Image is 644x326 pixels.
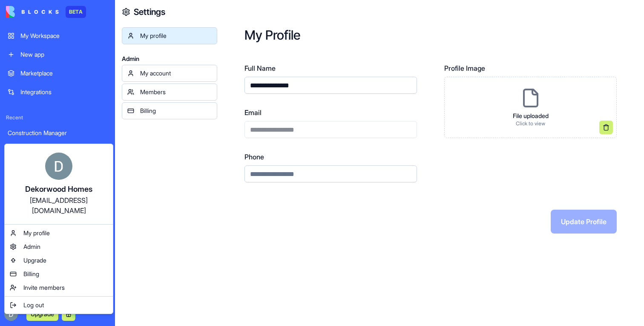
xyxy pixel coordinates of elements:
[6,6,59,18] img: logo
[6,267,111,281] a: Billing
[6,240,111,254] a: Admin
[6,226,111,240] a: My profile
[23,270,39,278] span: Billing
[444,63,617,73] label: Profile Image
[23,229,50,237] span: My profile
[20,88,107,96] div: Integrations
[26,307,58,321] button: Upgrade
[244,27,617,43] h2: My Profile
[20,32,107,40] div: My Workspace
[20,50,107,59] div: New app
[23,256,46,265] span: Upgrade
[66,6,86,18] div: BETA
[244,107,417,118] label: Email
[140,32,212,40] div: My profile
[4,307,18,321] img: ACg8ocL14O24brInuUl-c27i0YSfFU_vHBpL2bsEyyPTXm4yOU-sMw=s96-c
[13,183,104,195] div: Dekorwood Homes
[244,63,417,73] label: Full Name
[20,69,107,78] div: Marketplace
[513,120,549,127] p: Click to view
[45,153,72,180] img: ACg8ocL14O24brInuUl-c27i0YSfFU_vHBpL2bsEyyPTXm4yOU-sMw=s96-c
[244,152,417,162] label: Phone
[23,283,65,292] span: Invite members
[140,107,212,115] div: Billing
[13,195,104,216] div: [EMAIL_ADDRESS][DOMAIN_NAME]
[140,88,212,96] div: Members
[140,69,212,78] div: My account
[23,242,40,251] span: Admin
[3,114,112,121] span: Recent
[8,129,107,137] div: Construction Manager
[6,281,111,294] a: Invite members
[122,55,217,63] span: Admin
[6,254,111,267] a: Upgrade
[6,146,111,222] a: Dekorwood Homes[EMAIL_ADDRESS][DOMAIN_NAME]
[23,301,44,309] span: Log out
[134,6,165,18] h4: Settings
[513,112,549,120] p: File uploaded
